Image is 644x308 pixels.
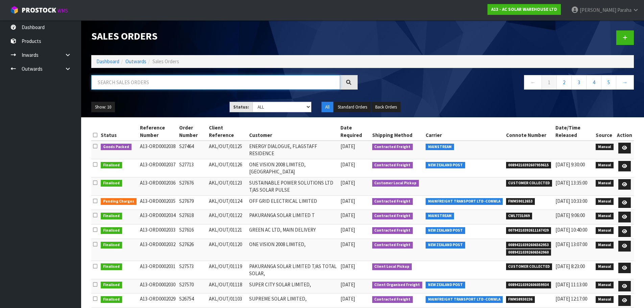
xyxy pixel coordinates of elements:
[556,75,572,90] a: 2
[207,122,247,141] th: Client Reference
[372,213,413,219] span: Contracted Freight
[247,177,339,195] td: SUSTAINABLE POWER SOLUTIONS LTD T/AS SOLAR PULSE
[233,104,249,110] strong: Status:
[601,75,616,90] a: 5
[138,261,177,279] td: A13-ORD0002031
[138,279,177,293] td: A13-ORD0002030
[426,227,465,234] span: NEW ZEALAND POST
[334,102,371,113] button: Standard Orders
[555,263,585,269] span: [DATE] 8:23:00
[555,180,587,186] span: [DATE] 13:35:00
[340,281,355,288] span: [DATE]
[340,227,355,233] span: [DATE]
[247,159,339,177] td: ONE VISION 2008 LIMITED, [GEOGRAPHIC_DATA]
[207,195,247,210] td: AKL/OUT/01124
[596,296,614,303] span: Manual
[372,198,413,205] span: Contracted Freight
[487,4,561,15] a: A13 - AC SOLAR WAREHOUSE LTD
[372,180,419,187] span: Customer Local Pickup
[596,180,614,187] span: Manual
[339,122,371,141] th: Date Required
[101,296,122,303] span: Finalised
[506,198,535,205] span: FWM59012653
[617,7,631,13] span: Paraha
[138,239,177,261] td: A13-ORD0002032
[504,122,554,141] th: Connote Number
[506,213,532,219] span: CWL7731069
[247,293,339,308] td: SUPREME SOLAR LIMITED,
[524,75,542,90] a: ←
[247,279,339,293] td: SUPER CITY SOLAR LIMITED,
[101,242,122,248] span: Finalised
[506,249,551,256] span: 00894210392606562960
[138,210,177,224] td: A13-ORD0002034
[91,102,115,113] button: Show: 10
[555,212,585,218] span: [DATE] 9:06:00
[586,75,601,90] a: 4
[555,295,587,302] span: [DATE] 12:17:00
[125,58,146,65] a: Outwards
[594,122,615,141] th: Source
[426,162,465,169] span: NEW ZEALAND POST
[372,263,412,270] span: Client Local Pickup
[207,261,247,279] td: AKL/OUT/01119
[555,227,587,233] span: [DATE] 10:40:00
[596,144,614,150] span: Manual
[426,198,503,205] span: MAINFREIGHT TRANSPORT LTD -CONWLA
[506,227,551,234] span: 00794210392611167429
[372,242,413,248] span: Contracted Freight
[138,122,177,141] th: Reference Number
[22,6,56,15] span: ProStock
[340,295,355,302] span: [DATE]
[247,141,339,159] td: ENERGY DIALOGUE, FLAGSTAFF RESIDENCE
[138,195,177,210] td: A13-ORD0002035
[207,159,247,177] td: AKL/OUT/01126
[101,213,122,219] span: Finalised
[340,212,355,218] span: [DATE]
[207,224,247,239] td: AKL/OUT/01121
[247,224,339,239] td: GREEN AC LTD, MAIN DELIVERY
[426,296,503,303] span: MAINFREIGHT TRANSPORT LTD -CONWLA
[138,141,177,159] td: A13-ORD0002038
[596,213,614,219] span: Manual
[596,263,614,270] span: Manual
[424,122,504,141] th: Carrier
[321,102,333,113] button: All
[101,162,122,169] span: Finalised
[177,210,207,224] td: S27618
[177,159,207,177] td: S27713
[91,30,358,42] h1: Sales Orders
[506,242,551,248] span: 00894210392606562953
[247,122,339,141] th: Customer
[340,143,355,149] span: [DATE]
[372,162,413,169] span: Contracted Freight
[177,195,207,210] td: S27679
[555,198,587,204] span: [DATE] 10:33:00
[207,141,247,159] td: AKL/OUT/01125
[207,177,247,195] td: AKL/OUT/01123
[177,177,207,195] td: S27676
[340,263,355,269] span: [DATE]
[101,144,132,150] span: Goods Packed
[207,293,247,308] td: AKL/OUT/01103
[615,122,634,141] th: Action
[371,122,424,141] th: Shipping Method
[368,75,634,92] nav: Page navigation
[555,161,585,168] span: [DATE] 9:30:00
[616,75,634,90] a: →
[580,7,616,13] span: [PERSON_NAME]
[555,241,587,247] span: [DATE] 13:07:00
[247,195,339,210] td: OFF GRID ELECTRICAL LIMITED
[426,213,454,219] span: MAINSTREAM
[177,293,207,308] td: S26754
[340,198,355,204] span: [DATE]
[207,239,247,261] td: AKL/OUT/01120
[57,7,68,14] small: WMS
[340,180,355,186] span: [DATE]
[506,296,535,303] span: FWM58930236
[372,282,423,288] span: Client Organised Freight
[554,122,594,141] th: Date/Time Released
[177,261,207,279] td: S27573
[138,224,177,239] td: A13-ORD0002033
[101,180,122,187] span: Finalised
